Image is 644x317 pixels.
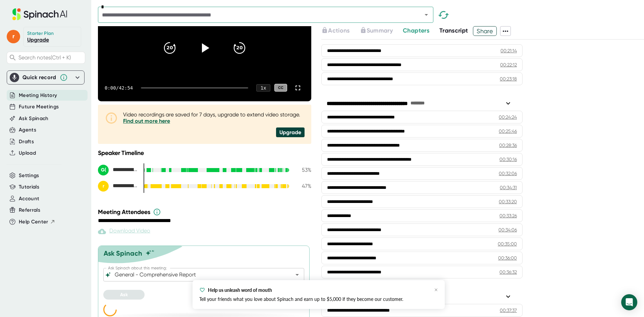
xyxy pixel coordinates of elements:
[98,165,138,175] div: Gary Duke (he/him)
[360,26,393,35] button: Summary
[10,71,82,84] div: Quick record
[123,111,305,124] div: Video recordings are saved for 7 days, upgrade to extend video storage.
[439,26,468,35] button: Transcript
[403,27,429,34] span: Chapters
[274,84,287,92] div: CC
[19,103,59,111] button: Future Meetings
[499,128,517,135] div: 00:25:46
[499,269,517,275] div: 00:36:32
[7,30,20,43] span: r
[27,31,54,37] div: Starter Plan
[19,126,36,134] button: Agents
[19,218,55,226] button: Help Center
[294,167,311,173] div: 53 %
[19,172,39,179] button: Settings
[98,227,150,235] div: Paid feature
[18,54,71,61] span: Search notes (Ctrl + K)
[123,118,170,124] a: Find out more here
[367,27,393,34] span: Summary
[19,149,36,157] button: Upload
[19,138,34,146] button: Drafts
[473,25,496,37] span: Share
[98,208,313,216] div: Meeting Attendees
[98,149,311,157] div: Speaker Timeline
[500,47,517,54] div: 00:21:14
[500,184,517,191] div: 00:34:31
[113,270,282,279] input: What can we do to help?
[403,26,429,35] button: Chapters
[103,290,145,300] button: Ask
[439,27,468,34] span: Transcript
[621,294,637,310] div: Open Intercom Messenger
[422,10,431,19] button: Open
[276,127,305,137] div: Upgrade
[499,114,517,120] div: 00:24:24
[98,181,109,192] div: r
[321,26,350,35] button: Actions
[27,37,49,43] a: Upgrade
[105,85,133,91] div: 0:00 / 42:54
[19,195,39,203] button: Account
[256,84,270,92] div: 1 x
[500,61,517,68] div: 00:22:12
[19,115,49,122] button: Ask Spinach
[499,142,517,149] div: 00:28:36
[498,226,517,233] div: 00:34:06
[473,26,497,36] button: Share
[104,249,142,257] div: Ask Spinach
[499,170,517,177] div: 00:32:06
[499,156,517,163] div: 00:30:16
[294,183,311,189] div: 47 %
[98,165,109,175] div: G(
[498,241,517,247] div: 00:35:00
[120,292,128,298] span: Ask
[499,212,517,219] div: 00:33:26
[328,27,350,34] span: Actions
[19,183,39,191] button: Tutorials
[19,92,57,99] button: Meeting History
[500,307,517,314] div: 00:37:37
[98,181,138,192] div: rodneypennington
[19,206,40,214] button: Referrals
[321,26,360,36] div: Upgrade to access
[19,218,48,226] span: Help Center
[292,270,302,279] button: Open
[499,198,517,205] div: 00:33:20
[360,26,403,36] div: Upgrade to access
[500,75,517,82] div: 00:23:18
[22,74,56,81] div: Quick record
[498,255,517,261] div: 00:36:00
